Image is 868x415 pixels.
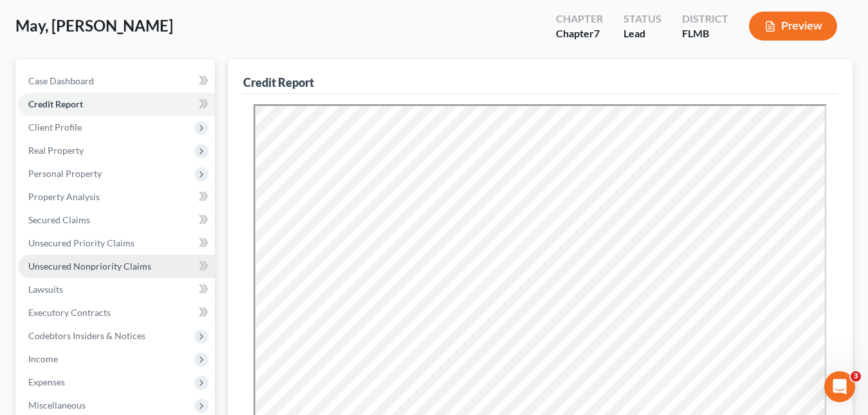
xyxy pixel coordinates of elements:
[28,400,86,410] span: Miscellaneous
[623,12,661,26] div: Status
[28,191,100,202] span: Property Analysis
[28,237,134,248] span: Unsecured Priority Claims
[594,27,600,39] span: 7
[556,12,603,26] div: Chapter
[28,122,82,133] span: Client Profile
[28,376,65,387] span: Expenses
[623,26,661,41] div: Lead
[28,168,102,179] span: Personal Property
[824,371,855,402] iframe: Intercom live chat
[18,278,215,301] a: Lawsuits
[18,69,215,93] a: Case Dashboard
[682,12,728,26] div: District
[18,93,215,116] a: Credit Report
[28,307,111,318] span: Executory Contracts
[682,26,728,41] div: FLMB
[28,284,63,295] span: Lawsuits
[18,301,215,324] a: Executory Contracts
[749,12,837,41] button: Preview
[28,214,90,225] span: Secured Claims
[28,145,84,156] span: Real Property
[28,98,83,109] span: Credit Report
[28,353,58,364] span: Income
[243,75,314,90] div: Credit Report
[28,75,94,86] span: Case Dashboard
[18,255,215,278] a: Unsecured Nonpriority Claims
[18,232,215,255] a: Unsecured Priority Claims
[851,371,861,382] span: 3
[18,208,215,232] a: Secured Claims
[556,26,603,41] div: Chapter
[28,330,145,341] span: Codebtors Insiders & Notices
[18,185,215,208] a: Property Analysis
[15,16,173,35] span: May, [PERSON_NAME]
[28,261,151,272] span: Unsecured Nonpriority Claims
